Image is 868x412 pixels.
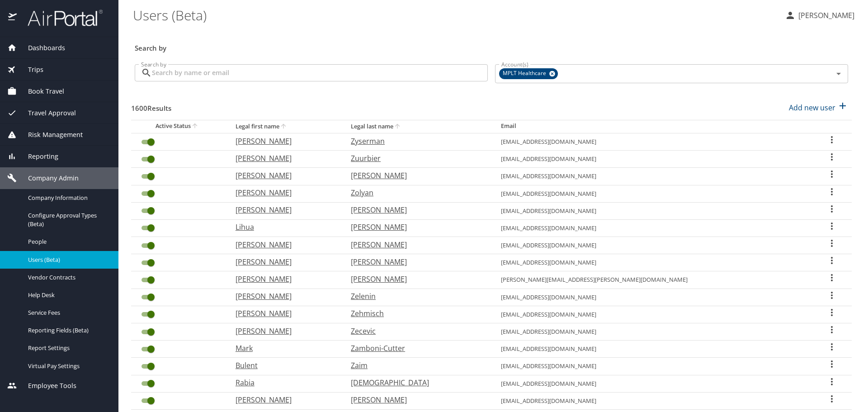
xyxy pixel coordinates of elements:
[351,239,483,250] p: [PERSON_NAME]
[351,343,483,354] p: Zamboni-Cutter
[28,291,108,299] span: Help Desk
[351,136,483,147] p: Zyserman
[28,211,108,228] span: Configure Approval Types (Beta)
[133,1,778,29] h1: Users (Beta)
[17,381,76,391] span: Employee Tools
[351,204,483,215] p: [PERSON_NAME]
[236,394,333,405] p: [PERSON_NAME]
[279,123,288,131] button: sort
[17,108,76,118] span: Travel Approval
[236,326,333,336] p: [PERSON_NAME]
[494,120,812,133] th: Email
[236,274,333,284] p: [PERSON_NAME]
[351,377,483,388] p: [DEMOGRAPHIC_DATA]
[17,65,43,75] span: Trips
[494,271,812,289] td: [PERSON_NAME][EMAIL_ADDRESS][PERSON_NAME][DOMAIN_NAME]
[135,38,848,53] h3: Search by
[8,9,18,27] img: icon-airportal.png
[351,360,483,371] p: Zaim
[28,256,108,264] span: Users (Beta)
[781,7,858,24] button: [PERSON_NAME]
[393,123,402,131] button: sort
[351,170,483,181] p: [PERSON_NAME]
[18,9,103,27] img: airportal-logo.png
[494,341,812,358] td: [EMAIL_ADDRESS][DOMAIN_NAME]
[494,202,812,219] td: [EMAIL_ADDRESS][DOMAIN_NAME]
[494,168,812,185] td: [EMAIL_ADDRESS][DOMAIN_NAME]
[494,375,812,392] td: [EMAIL_ADDRESS][DOMAIN_NAME]
[351,187,483,198] p: Zolyan
[499,69,552,78] span: MPLT Healthcare
[17,130,83,140] span: Risk Management
[236,204,333,215] p: [PERSON_NAME]
[351,394,483,405] p: [PERSON_NAME]
[28,273,108,282] span: Vendor Contracts
[494,151,812,168] td: [EMAIL_ADDRESS][DOMAIN_NAME]
[785,98,852,118] button: Add new user
[494,185,812,202] td: [EMAIL_ADDRESS][DOMAIN_NAME]
[236,308,333,319] p: [PERSON_NAME]
[152,64,488,81] input: Search by name or email
[131,98,171,114] h3: 1600 Results
[494,219,812,237] td: [EMAIL_ADDRESS][DOMAIN_NAME]
[351,326,483,336] p: Zecevic
[17,86,64,96] span: Book Travel
[351,308,483,319] p: Zehmisch
[28,326,108,335] span: Reporting Fields (Beta)
[191,122,200,131] button: sort
[236,136,333,147] p: [PERSON_NAME]
[236,360,333,371] p: Bulent
[236,256,333,267] p: [PERSON_NAME]
[236,170,333,181] p: [PERSON_NAME]
[236,153,333,164] p: [PERSON_NAME]
[17,173,79,183] span: Company Admin
[28,237,108,246] span: People
[236,291,333,302] p: [PERSON_NAME]
[494,306,812,323] td: [EMAIL_ADDRESS][DOMAIN_NAME]
[28,308,108,317] span: Service Fees
[228,120,344,133] th: Legal first name
[28,362,108,370] span: Virtual Pay Settings
[17,43,65,53] span: Dashboards
[236,343,333,354] p: Mark
[796,10,854,21] p: [PERSON_NAME]
[494,289,812,306] td: [EMAIL_ADDRESS][DOMAIN_NAME]
[236,377,333,388] p: Rabia
[236,222,333,232] p: Lihua
[17,152,58,161] span: Reporting
[494,358,812,375] td: [EMAIL_ADDRESS][DOMAIN_NAME]
[351,222,483,232] p: [PERSON_NAME]
[351,153,483,164] p: Zuurbier
[236,239,333,250] p: [PERSON_NAME]
[494,254,812,271] td: [EMAIL_ADDRESS][DOMAIN_NAME]
[344,120,494,133] th: Legal last name
[236,187,333,198] p: [PERSON_NAME]
[832,67,845,80] button: Open
[494,323,812,341] td: [EMAIL_ADDRESS][DOMAIN_NAME]
[351,291,483,302] p: Zelenin
[494,133,812,150] td: [EMAIL_ADDRESS][DOMAIN_NAME]
[499,68,558,79] div: MPLT Healthcare
[351,274,483,284] p: [PERSON_NAME]
[28,194,108,202] span: Company Information
[351,256,483,267] p: [PERSON_NAME]
[28,344,108,352] span: Report Settings
[494,237,812,254] td: [EMAIL_ADDRESS][DOMAIN_NAME]
[494,392,812,409] td: [EMAIL_ADDRESS][DOMAIN_NAME]
[131,120,228,133] th: Active Status
[789,102,835,113] p: Add new user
